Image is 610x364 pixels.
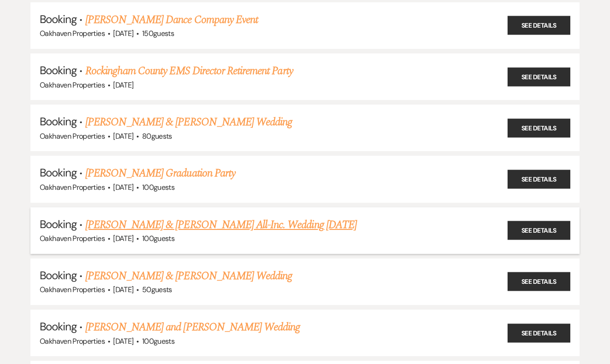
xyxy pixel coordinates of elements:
span: [DATE] [113,182,133,192]
a: See Details [508,67,570,86]
a: [PERSON_NAME] & [PERSON_NAME] All-Inc. Wedding [DATE] [85,217,357,233]
span: [DATE] [113,336,133,346]
span: Booking [40,12,77,26]
span: 100 guests [142,336,174,346]
a: [PERSON_NAME] & [PERSON_NAME] Wedding [85,268,292,284]
a: [PERSON_NAME] Dance Company Event [85,12,258,28]
a: See Details [508,323,570,342]
span: Oakhaven Properties [40,285,105,294]
span: Booking [40,63,77,77]
span: [DATE] [113,234,133,243]
a: Rockingham County EMS Director Retirement Party [85,63,293,79]
a: See Details [508,16,570,35]
span: [DATE] [113,29,133,38]
a: [PERSON_NAME] & [PERSON_NAME] Wedding [85,114,292,130]
span: 80 guests [142,131,172,141]
span: 100 guests [142,234,174,243]
span: Booking [40,165,77,180]
span: Booking [40,114,77,129]
span: Oakhaven Properties [40,182,105,192]
span: [DATE] [113,285,133,294]
span: Oakhaven Properties [40,336,105,346]
a: [PERSON_NAME] and [PERSON_NAME] Wedding [85,319,300,335]
span: Oakhaven Properties [40,131,105,141]
span: Oakhaven Properties [40,29,105,38]
span: Booking [40,268,77,282]
a: [PERSON_NAME] Graduation Party [85,165,235,182]
span: Booking [40,319,77,334]
span: Booking [40,217,77,231]
span: 100 guests [142,182,174,192]
a: See Details [508,272,570,291]
span: [DATE] [113,80,133,90]
a: See Details [508,170,570,189]
span: Oakhaven Properties [40,234,105,243]
a: See Details [508,221,570,240]
span: Oakhaven Properties [40,80,105,90]
span: 50 guests [142,285,172,294]
span: [DATE] [113,131,133,141]
span: 150 guests [142,29,174,38]
a: See Details [508,118,570,137]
